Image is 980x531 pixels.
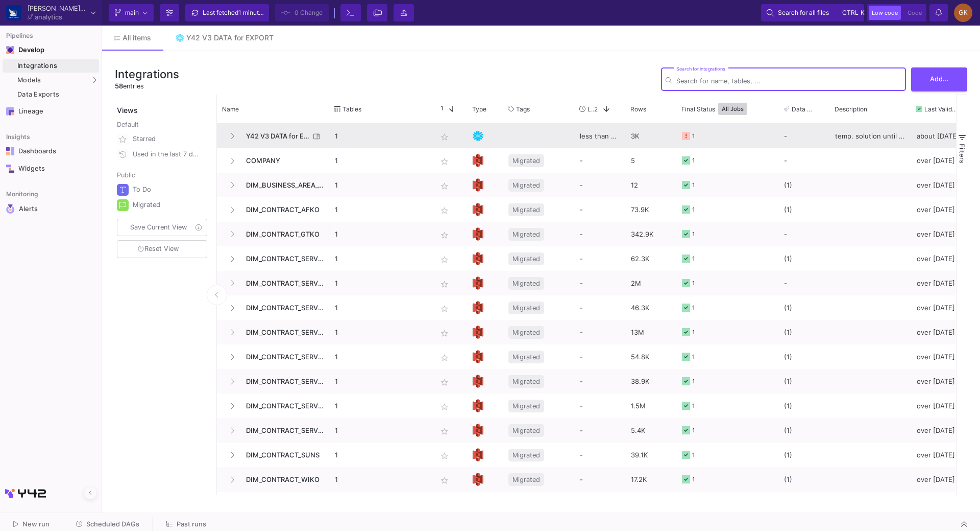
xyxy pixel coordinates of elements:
span: DIM_CONTRACT_AFKO [240,198,324,222]
div: 38.9K [625,369,676,394]
div: Lineage [18,107,85,116]
div: 1 [692,124,695,148]
div: Y42 V3 DATA for EXPORT [186,34,274,42]
div: - [574,197,625,222]
span: Last Valid Job [924,105,958,113]
p: 1 [335,320,426,344]
img: S3-Airbyte [473,227,483,240]
div: - [574,222,625,246]
mat-icon: star_border [438,425,451,437]
span: DIM_CONTRACT_SERVICE_PRICE_AFKO [240,296,324,320]
div: Public [117,170,209,182]
button: Migrated [115,197,209,213]
div: - [784,271,824,295]
span: Migrated [512,271,540,295]
div: Default [117,120,209,131]
mat-icon: star_border [438,278,451,290]
span: DIM_CONTRACT_WIKO [240,468,324,492]
button: Low code [869,6,901,20]
div: Views [115,95,211,116]
span: 1 [436,104,444,113]
img: Navigation icon [6,165,14,173]
div: - [574,418,625,443]
div: 1 [692,222,695,246]
span: All items [122,34,151,42]
div: 1 [692,198,695,222]
mat-icon: star_border [438,180,451,192]
div: over [DATE] [911,148,972,173]
div: over [DATE] [911,295,972,320]
div: Dashboards [18,147,85,155]
div: Final Status [681,97,764,121]
div: over [DATE] [911,173,972,197]
div: 5 [625,148,676,173]
div: (1) [784,296,824,319]
div: over [DATE] [911,467,972,492]
span: New run [22,520,50,528]
mat-icon: star_border [438,327,451,339]
span: Migrated [512,296,540,320]
div: Widgets [18,165,85,173]
div: over [DATE] [911,222,972,246]
div: (1) [784,173,824,197]
div: - [574,148,625,173]
div: Data Exports [17,90,96,99]
div: - [574,271,625,295]
div: (1) [784,247,824,270]
h3: Integrations [115,67,179,81]
img: Tab icon [176,34,184,42]
div: 12 [625,173,676,197]
div: 1 [692,173,695,197]
span: Past runs [177,520,206,528]
div: 62.3K [625,246,676,271]
img: Navigation icon [6,204,15,214]
div: about [DATE] [911,124,972,148]
div: 1 [692,296,695,320]
p: 1 [335,271,426,295]
div: - [574,369,625,394]
img: Navigation icon [6,147,14,155]
div: over [DATE] [911,394,972,418]
mat-icon: star_border [438,450,451,462]
span: Code [908,9,922,16]
span: Migrated [512,198,540,222]
span: DIM_CONTRACT_SERVICE_WIKO [240,419,324,443]
span: 2 [594,105,598,113]
button: To Do [115,182,209,197]
p: 1 [335,149,426,173]
mat-icon: star_border [438,155,451,168]
div: 46.3K [625,295,676,320]
span: DIM_CONTRACT_SERVICE_AFKO [240,247,324,271]
span: Name [222,105,239,113]
span: Type [472,105,486,113]
span: Migrated [512,320,540,344]
span: k [861,7,865,19]
div: - [574,246,625,271]
div: temp. solution until Y42 V3 can export data natively [829,124,911,148]
a: Navigation iconLineage [3,103,99,120]
div: 1 [692,247,695,271]
span: Migrated [512,370,540,394]
button: ctrlk [839,7,859,19]
div: 39.1K [625,443,676,467]
span: Tables [342,105,361,113]
div: (1) [784,394,824,418]
p: 1 [335,247,426,271]
div: - [574,295,625,320]
button: Code [904,6,925,20]
span: Y42 V3 DATA for EXPORT [240,124,310,148]
img: S3-Airbyte [473,154,483,167]
mat-icon: star_border [438,401,451,413]
div: 1 [692,271,695,295]
img: S3-Airbyte [473,326,483,338]
span: Tags [516,105,530,113]
a: Navigation iconDashboards [3,143,99,159]
img: S3-Airbyte [473,301,483,314]
img: Snowflake [473,131,483,141]
button: Search for all filesctrlk [761,4,864,21]
button: All Jobs [718,103,747,115]
div: - [784,124,824,148]
div: 1 [692,345,695,369]
p: 1 [335,468,426,492]
div: 1 [692,149,695,173]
